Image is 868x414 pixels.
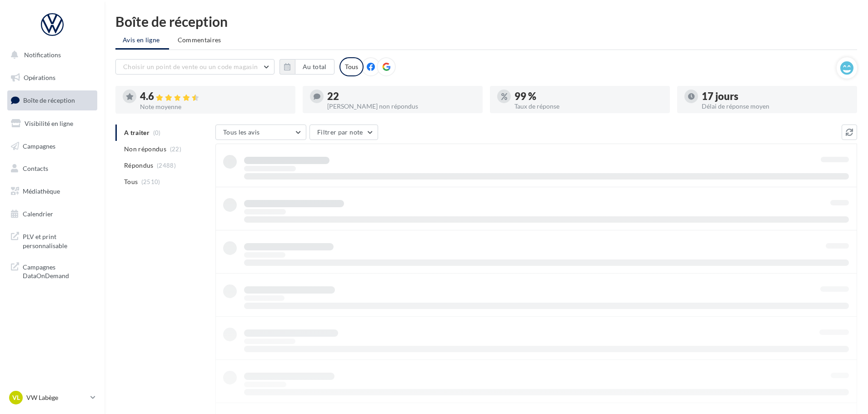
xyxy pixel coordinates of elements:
span: Contacts [23,165,48,172]
span: VL [12,393,20,402]
div: 22 [327,91,475,101]
a: Contacts [5,159,99,178]
span: Campagnes DataOnDemand [23,261,94,280]
span: Choisir un point de vente ou un code magasin [123,63,258,70]
span: Opérations [24,74,55,81]
span: Visibilité en ligne [25,120,73,127]
div: 17 jours [702,91,850,101]
span: Campagnes [23,142,55,150]
div: Tous [339,57,364,76]
span: (22) [170,145,181,153]
span: (2510) [141,178,160,185]
span: Médiathèque [23,187,60,195]
span: Non répondus [124,145,166,154]
div: Note moyenne [140,104,288,110]
div: Boîte de réception [115,15,857,28]
span: Notifications [24,51,61,59]
a: Calendrier [5,205,99,224]
div: [PERSON_NAME] non répondus [327,103,475,110]
div: Délai de réponse moyen [702,103,850,110]
button: Au total [279,59,334,75]
div: 99 % [514,91,663,101]
a: Campagnes [5,137,99,156]
button: Choisir un point de vente ou un code magasin [115,59,274,75]
span: (2488) [157,162,176,169]
span: Boîte de réception [23,96,75,104]
span: Calendrier [23,210,53,218]
div: Taux de réponse [514,103,663,110]
p: VW Labège [26,393,87,402]
span: Répondus [124,161,154,170]
a: Opérations [5,68,99,87]
span: Commentaires [178,36,221,44]
span: Tous [124,177,138,186]
div: 4.6 [140,91,288,102]
a: Boîte de réception [5,90,99,110]
button: Au total [295,59,334,75]
a: Visibilité en ligne [5,114,99,133]
a: PLV et print personnalisable [5,227,99,254]
a: Médiathèque [5,182,99,201]
button: Notifications [5,45,95,65]
a: VL VW Labège [7,389,97,406]
a: Campagnes DataOnDemand [5,257,99,284]
span: PLV et print personnalisable [23,230,94,250]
